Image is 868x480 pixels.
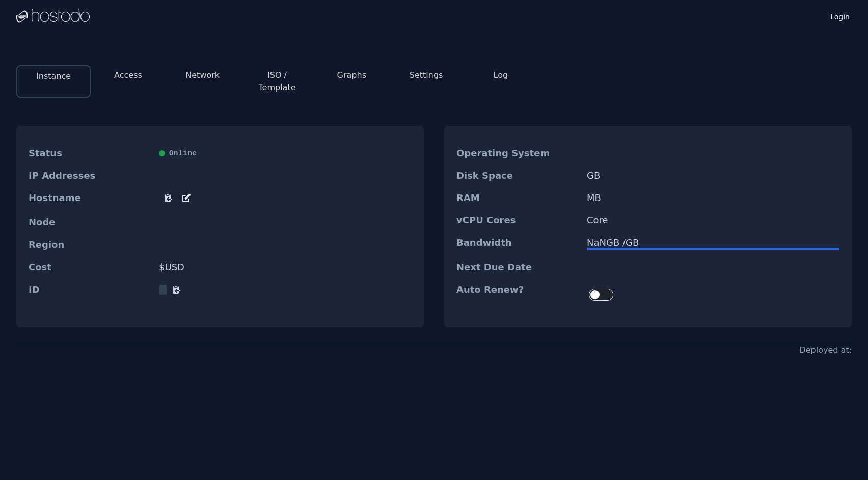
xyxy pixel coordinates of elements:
dt: Status [29,148,151,158]
button: Graphs [337,69,366,81]
dd: Core [587,215,839,225]
dt: Disk Space [456,171,579,181]
button: ISO / Template [248,69,306,94]
dt: Next Due Date [456,262,579,272]
dt: Bandwidth [456,238,579,250]
button: Network [185,69,220,81]
button: Settings [410,69,443,81]
dt: Operating System [456,148,579,158]
dd: $ USD [159,262,412,272]
dt: Node [29,217,151,228]
dt: Auto Renew? [456,285,579,305]
dt: IP Addresses [29,171,151,181]
div: Online [159,148,412,158]
dt: RAM [456,193,579,203]
div: Deployed at: [799,344,852,356]
dt: ID [29,285,151,295]
button: Log [494,69,508,81]
dt: Hostname [29,193,151,205]
button: Instance [36,70,71,82]
div: NaN GB / GB [587,238,839,248]
a: Login [828,10,852,22]
img: Logo [16,9,90,24]
dt: Region [29,240,151,250]
dt: vCPU Cores [456,215,579,225]
dd: MB [587,193,839,203]
button: Access [114,69,142,81]
dd: GB [587,171,839,181]
dt: Cost [29,262,151,272]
